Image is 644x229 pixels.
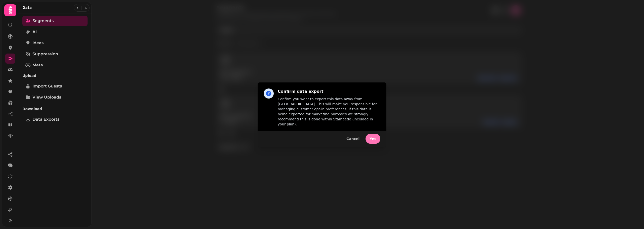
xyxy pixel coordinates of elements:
p: Confirm you want to export this data away from [GEOGRAPHIC_DATA]. This will make you responsible ... [278,97,380,127]
p: Upload [22,71,88,80]
a: AI [22,27,88,37]
span: AI [32,29,37,35]
span: View Uploads [32,94,61,100]
a: Segments [22,16,88,26]
h2: Confirm data export [278,88,380,95]
a: Ideas [22,38,88,48]
a: Suppression [22,49,88,59]
a: Meta [22,60,88,70]
p: Download [22,104,88,113]
span: Import Guests [32,83,62,89]
span: Cancel [346,137,359,141]
a: Import Guests [22,81,88,91]
button: Cancel [342,134,364,144]
a: View Uploads [22,92,88,102]
span: Data Exports [32,116,59,122]
span: Yes [370,137,376,141]
span: Segments [32,18,54,24]
nav: Tabs [18,14,92,227]
span: Ideas [32,40,44,46]
h2: Data [22,5,32,10]
a: Data Exports [22,114,88,124]
span: Suppression [32,51,58,57]
button: Yes [366,134,380,144]
span: Meta [32,62,43,68]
